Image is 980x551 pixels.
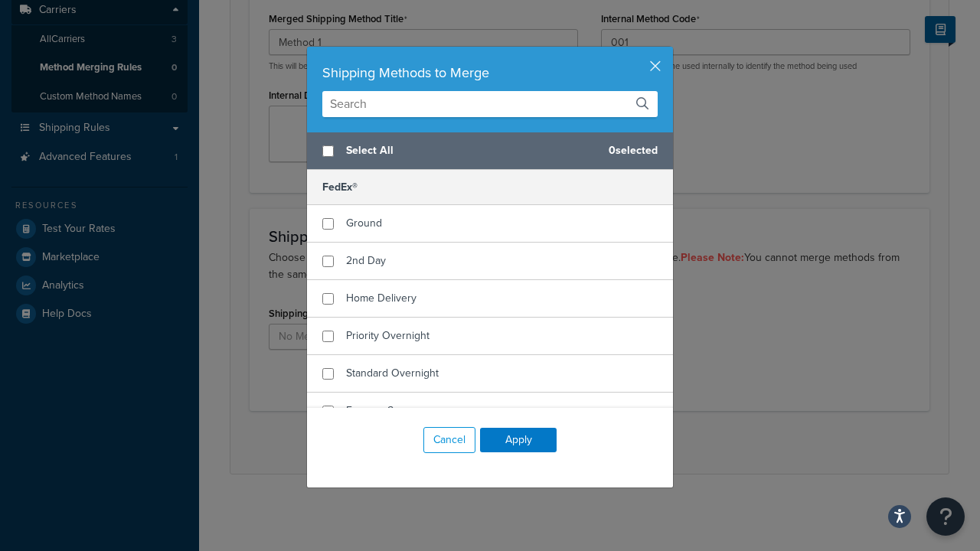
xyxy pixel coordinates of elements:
[423,427,475,453] button: Cancel
[346,403,414,419] span: Express Saver
[322,91,658,117] input: Search
[307,132,673,170] div: 0 selected
[346,253,386,269] span: 2nd Day
[346,365,439,381] span: Standard Overnight
[346,140,596,161] span: Select All
[322,62,658,83] div: Shipping Methods to Merge
[346,290,416,306] span: Home Delivery
[346,328,430,344] span: Priority Overnight
[307,170,673,205] h5: FedEx®
[480,428,557,452] button: Apply
[346,215,382,231] span: Ground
